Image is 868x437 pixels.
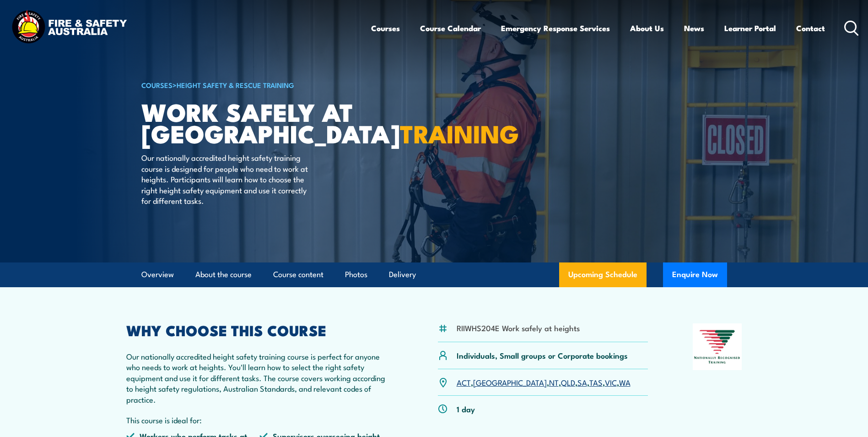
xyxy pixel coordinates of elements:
[126,323,394,336] h2: WHY CHOOSE THIS COURSE
[549,377,559,388] a: NT
[126,415,394,425] p: This course is ideal for:
[420,16,481,40] a: Course Calendar
[371,16,400,40] a: Courses
[195,262,252,287] a: About the course
[177,80,294,90] a: Height Safety & Rescue Training
[796,16,825,40] a: Contact
[141,101,367,143] h1: Work Safely at [GEOGRAPHIC_DATA]
[400,114,519,152] strong: TRAINING
[141,262,174,287] a: Overview
[345,262,367,287] a: Photos
[457,377,471,388] a: ACT
[457,350,628,361] p: Individuals, Small groups or Corporate bookings
[630,16,664,40] a: About Us
[577,377,587,388] a: SA
[141,80,173,90] a: COURSES
[389,262,416,287] a: Delivery
[501,16,610,40] a: Emergency Response Services
[724,16,776,40] a: Learner Portal
[619,377,631,388] a: WA
[473,377,547,388] a: [GEOGRAPHIC_DATA]
[559,262,647,287] a: Upcoming Schedule
[457,322,580,333] li: RIIWHS204E Work safely at heights
[663,262,727,287] button: Enquire Now
[684,16,704,40] a: News
[457,377,631,388] p: , , , , , , ,
[561,377,575,388] a: QLD
[273,262,323,287] a: Course content
[589,377,603,388] a: TAS
[605,377,617,388] a: VIC
[141,152,308,206] p: Our nationally accredited height safety training course is designed for people who need to work a...
[126,351,394,404] p: Our nationally accredited height safety training course is perfect for anyone who needs to work a...
[141,79,367,90] h6: >
[693,323,742,370] img: Nationally Recognised Training logo.
[457,404,475,414] p: 1 day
